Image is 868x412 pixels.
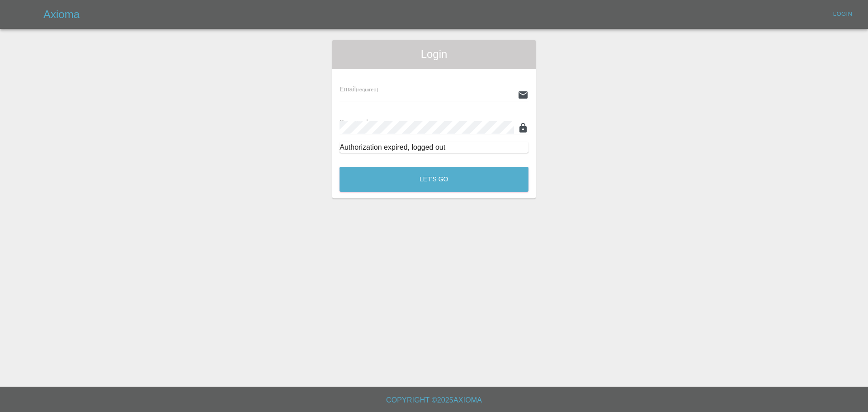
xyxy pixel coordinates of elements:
[368,120,391,125] small: (required)
[340,167,528,192] button: Let's Go
[340,85,378,93] span: Email
[340,118,390,126] span: Password
[340,142,528,153] div: Authorization expired, logged out
[7,394,861,407] h6: Copyright © 2025 Axioma
[356,87,378,92] small: (required)
[340,47,528,62] span: Login
[828,7,857,21] a: Login
[43,7,80,22] h5: Axioma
